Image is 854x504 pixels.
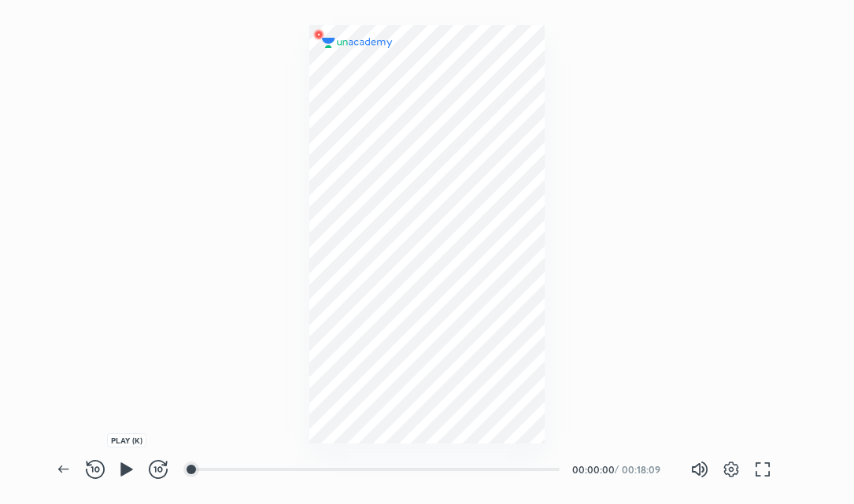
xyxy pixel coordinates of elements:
img: wMgqJGBwKWe8AAAAABJRU5ErkJggg== [309,25,328,44]
img: logo.2a7e12a2.svg [322,38,393,48]
div: 00:00:00 [572,465,612,474]
div: PLAY (K) [107,433,146,447]
div: 00:18:09 [622,465,665,474]
div: / [615,465,619,474]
